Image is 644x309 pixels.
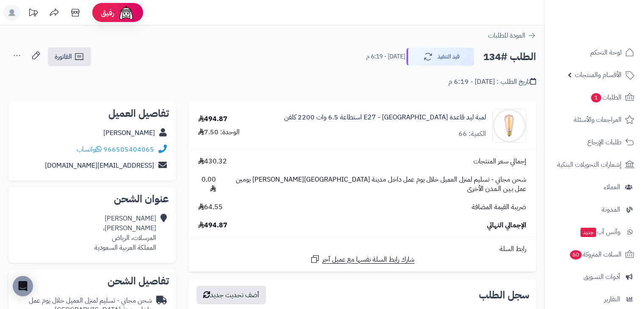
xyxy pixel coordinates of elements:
[570,250,582,260] span: 60
[103,128,155,138] a: [PERSON_NAME]
[550,132,639,152] a: طلبات الإرجاع
[198,175,216,194] span: 0.00
[15,276,169,286] h2: تفاصيل الشحن
[550,177,639,197] a: العملاء
[550,42,639,63] a: لوحة التحكم
[479,290,529,300] h3: سجل الطلب
[550,267,639,287] a: أدوات التسويق
[550,110,639,130] a: المراجعات والأسئلة
[472,202,526,212] span: ضريبة القيمة المضافة
[459,129,486,139] div: الكمية: 66
[198,127,240,137] div: الوحدة: 7.50
[583,271,620,283] span: أدوات التسويق
[550,199,639,220] a: المدونة
[192,244,533,254] div: رابط السلة
[488,30,536,41] a: العودة للطلبات
[77,144,102,154] a: واتساب
[94,214,156,252] div: [PERSON_NAME] [PERSON_NAME]، المرسلات، الرياض المملكة العربية السعودية
[224,175,526,194] span: شحن مجاني - تسليم لمنزل العميل خلال يوم عمل داخل مدينة [GEOGRAPHIC_DATA][PERSON_NAME] يومين عمل ب...
[604,181,620,193] span: العملاء
[198,114,227,124] div: 494.87
[48,47,91,66] a: الفاتورة
[587,136,622,148] span: طلبات الإرجاع
[487,221,526,230] span: الإجمالي النهائي
[604,293,620,305] span: التقارير
[591,93,602,103] span: 1
[198,221,227,230] span: 494.87
[586,19,636,36] img: logo-2.png
[448,77,536,87] div: تاريخ الطلب : [DATE] - 6:19 م
[22,4,44,23] a: تحديثات المنصة
[13,276,33,296] div: Open Intercom Messenger
[550,87,639,108] a: الطلبات1
[569,248,622,260] span: السلات المتروكة
[602,204,620,215] span: المدونة
[473,157,526,166] span: إجمالي سعر المنتجات
[580,226,620,238] span: وآتس آب
[118,4,135,21] img: ai-face.png
[55,52,72,62] span: الفاتورة
[550,222,639,242] a: وآتس آبجديد
[198,202,223,212] span: 64.55
[590,47,622,58] span: لوحة التحكم
[198,157,227,166] span: 430.32
[590,91,622,103] span: الطلبات
[493,109,526,143] img: 1684940760-1748-90x90.png
[103,144,154,154] a: 966505404065
[406,48,474,66] button: قيد التنفيذ
[580,228,596,237] span: جديد
[15,108,169,119] h2: تفاصيل العميل
[574,114,622,126] span: المراجعات والأسئلة
[45,160,154,171] a: [EMAIL_ADDRESS][DOMAIN_NAME]
[557,159,622,171] span: إشعارات التحويلات البنكية
[284,113,486,122] a: لمبة ليد قاعدة E27 - [GEOGRAPHIC_DATA] استطاعة 6.5 وات 2200 كلفن
[15,194,169,204] h2: عنوان الشحن
[322,255,415,265] span: شارك رابط السلة نفسها مع عميل آخر
[101,8,114,18] span: رفيق
[310,254,415,265] a: شارك رابط السلة نفسها مع عميل آخر
[366,52,405,61] small: [DATE] - 6:19 م
[488,30,525,41] span: العودة للطلبات
[196,286,266,304] button: أضف تحديث جديد
[575,69,622,81] span: الأقسام والمنتجات
[550,154,639,175] a: إشعارات التحويلات البنكية
[483,48,536,66] h2: الطلب #134
[550,244,639,265] a: السلات المتروكة60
